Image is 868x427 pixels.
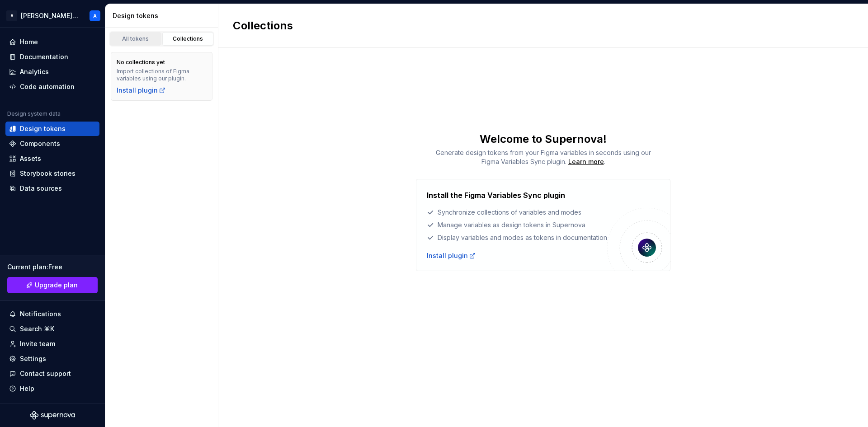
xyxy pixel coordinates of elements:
[427,233,607,242] div: Display variables and modes as tokens in documentation
[20,384,34,393] div: Help
[20,154,41,163] div: Assets
[21,11,79,20] div: [PERSON_NAME] Design system
[427,132,660,146] div: Welcome to Supernova!
[20,82,75,91] div: Code automation
[20,184,62,193] div: Data sources
[5,136,99,151] a: Components
[117,68,207,82] div: Import collections of Figma variables using our plugin.
[5,337,99,351] a: Invite team
[2,6,103,25] button: A[PERSON_NAME] Design systemA
[20,169,75,178] div: Storybook stories
[568,157,604,166] a: Learn more
[117,86,166,95] a: Install plugin
[5,166,99,181] a: Storybook stories
[93,12,97,19] div: A
[165,35,211,42] div: Collections
[5,50,99,64] a: Documentation
[427,208,607,217] div: Synchronize collections of variables and modes
[7,277,98,293] a: Upgrade plan
[113,11,214,20] div: Design tokens
[35,281,78,290] span: Upgrade plan
[20,38,38,47] div: Home
[7,110,61,117] div: Design system data
[5,322,99,336] button: Search ⌘K
[20,339,55,348] div: Invite team
[20,324,54,333] div: Search ⌘K
[427,190,565,201] h4: Install the Figma Variables Sync plugin
[5,65,99,79] a: Analytics
[427,251,476,260] a: Install plugin
[5,151,99,166] a: Assets
[20,310,61,319] div: Notifications
[20,124,66,133] div: Design tokens
[5,366,99,381] button: Contact support
[6,10,17,21] div: A
[20,139,60,148] div: Components
[7,263,98,272] div: Current plan : Free
[5,381,99,396] button: Help
[117,59,165,66] div: No collections yet
[20,369,71,378] div: Contact support
[233,19,293,33] h2: Collections
[30,411,75,420] svg: Supernova Logo
[5,352,99,366] a: Settings
[113,35,158,42] div: All tokens
[20,354,46,363] div: Settings
[5,35,99,49] a: Home
[5,307,99,321] button: Notifications
[436,149,651,165] span: Generate design tokens from your Figma variables in seconds using our Figma Variables Sync plugin. .
[20,52,68,61] div: Documentation
[5,122,99,136] a: Design tokens
[5,80,99,94] a: Code automation
[427,221,607,230] div: Manage variables as design tokens in Supernova
[20,67,49,76] div: Analytics
[5,181,99,196] a: Data sources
